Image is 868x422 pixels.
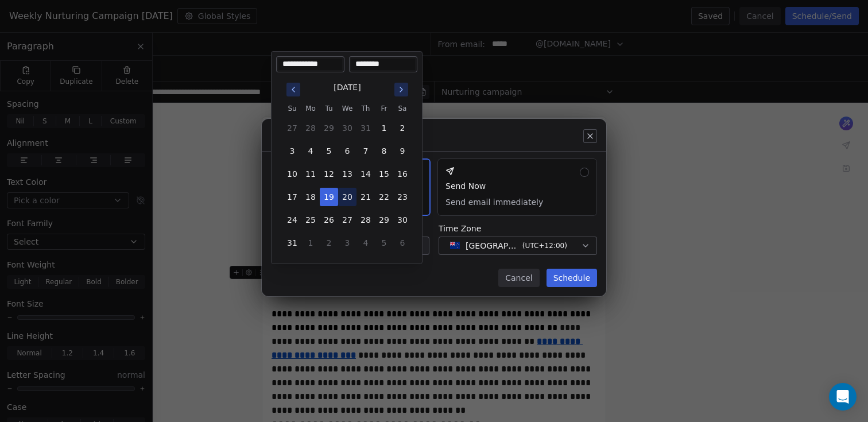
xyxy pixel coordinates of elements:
[393,82,409,98] button: Go to next month
[375,188,393,206] button: 22
[301,188,320,206] button: 18
[283,142,301,160] button: 3
[356,165,375,183] button: 14
[356,103,375,114] th: Thursday
[356,142,375,160] button: 7
[338,103,356,114] th: Wednesday
[301,165,320,183] button: 11
[285,82,301,98] button: Go to previous month
[301,142,320,160] button: 4
[320,211,338,229] button: 26
[320,188,338,206] button: 19
[283,188,301,206] button: 17
[338,234,356,252] button: 3
[375,234,393,252] button: 5
[320,165,338,183] button: 12
[393,142,412,160] button: 9
[301,234,320,252] button: 1
[283,211,301,229] button: 24
[375,119,393,137] button: 1
[393,211,412,229] button: 30
[320,234,338,252] button: 2
[393,234,412,252] button: 6
[375,103,393,114] th: Friday
[283,234,301,252] button: 31
[375,165,393,183] button: 15
[301,211,320,229] button: 25
[320,119,338,137] button: 29
[356,119,375,137] button: 31
[393,119,412,137] button: 2
[338,211,356,229] button: 27
[334,82,361,94] div: [DATE]
[393,165,412,183] button: 16
[283,119,301,137] button: 27
[338,142,356,160] button: 6
[338,165,356,183] button: 13
[283,165,301,183] button: 10
[338,119,356,137] button: 30
[393,188,412,206] button: 23
[356,188,375,206] button: 21
[356,211,375,229] button: 28
[375,211,393,229] button: 29
[301,119,320,137] button: 28
[301,103,320,114] th: Monday
[393,103,412,114] th: Saturday
[320,103,338,114] th: Tuesday
[338,188,356,206] button: 20
[356,234,375,252] button: 4
[320,142,338,160] button: 5
[375,142,393,160] button: 8
[283,103,301,114] th: Sunday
